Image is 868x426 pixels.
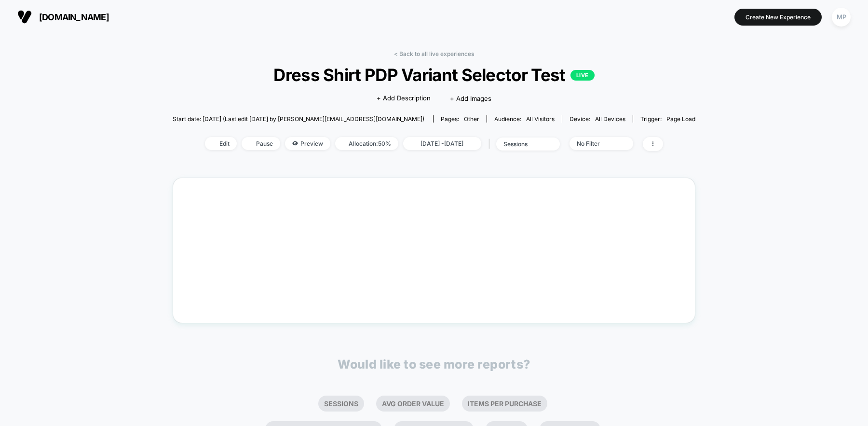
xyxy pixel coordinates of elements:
span: + Add Description [377,94,431,103]
span: All Visitors [526,115,555,123]
span: + Add Images [450,95,491,102]
span: Edit [205,137,237,150]
span: Preview [285,137,330,150]
a: < Back to all live experiences [394,50,474,57]
li: Sessions [318,396,364,412]
div: No Filter [577,140,615,147]
span: Allocation: 50% [335,137,398,150]
div: sessions [503,140,542,148]
button: MP [829,7,854,27]
span: Start date: [DATE] (Last edit [DATE] by [PERSON_NAME][EMAIL_ADDRESS][DOMAIN_NAME]) [173,115,424,123]
span: Pause [242,137,280,150]
li: Avg Order Value [376,396,450,412]
div: Trigger: [640,115,695,123]
p: LIVE [570,70,595,81]
div: MP [832,8,851,27]
span: all devices [595,115,625,123]
span: Device: [562,115,633,123]
span: other [464,115,479,123]
img: Visually logo [17,10,32,24]
span: | [486,137,496,151]
button: [DOMAIN_NAME] [14,9,112,25]
div: Audience: [494,115,555,123]
p: Would like to see more reports? [338,357,530,371]
div: Pages: [441,115,479,123]
span: Dress Shirt PDP Variant Selector Test [199,65,669,85]
span: [DOMAIN_NAME] [39,12,109,22]
li: Items Per Purchase [462,396,547,412]
span: [DATE] - [DATE] [403,137,481,150]
span: Page Load [666,115,695,123]
button: Create New Experience [734,9,822,26]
